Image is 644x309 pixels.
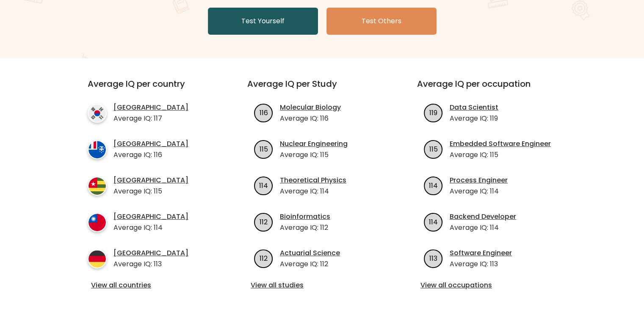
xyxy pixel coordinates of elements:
[417,79,567,99] h3: Average IQ per occupation
[450,223,516,233] p: Average IQ: 114
[450,102,498,113] a: Data Scientist
[429,253,437,263] text: 113
[280,113,341,124] p: Average IQ: 116
[113,223,188,233] p: Average IQ: 114
[260,217,268,226] text: 112
[280,248,340,258] a: Actuarial Science
[450,248,512,258] a: Software Engineer
[450,259,512,269] p: Average IQ: 113
[260,108,268,117] text: 116
[429,217,438,226] text: 114
[247,79,397,99] h3: Average IQ per Study
[280,186,346,196] p: Average IQ: 114
[113,212,188,222] a: [GEOGRAPHIC_DATA]
[429,108,437,117] text: 119
[450,113,498,124] p: Average IQ: 119
[280,139,348,149] a: Nuclear Engineering
[450,212,516,222] a: Backend Developer
[280,259,340,269] p: Average IQ: 112
[260,253,268,263] text: 112
[88,213,107,232] img: country
[280,102,341,113] a: Molecular Biology
[450,186,508,196] p: Average IQ: 114
[280,175,346,185] a: Theoretical Physics
[280,223,330,233] p: Average IQ: 112
[88,79,217,99] h3: Average IQ per country
[88,177,107,196] img: country
[259,180,268,190] text: 114
[113,113,188,124] p: Average IQ: 117
[113,175,188,185] a: [GEOGRAPHIC_DATA]
[280,212,330,222] a: Bioinformatics
[113,150,188,160] p: Average IQ: 116
[88,140,107,159] img: country
[113,259,188,269] p: Average IQ: 113
[91,280,213,290] a: View all countries
[429,144,438,154] text: 115
[450,139,551,149] a: Embedded Software Engineer
[280,150,348,160] p: Average IQ: 115
[429,180,438,190] text: 114
[113,186,188,196] p: Average IQ: 115
[88,249,107,268] img: country
[113,139,188,149] a: [GEOGRAPHIC_DATA]
[326,8,437,35] a: Test Others
[260,144,268,154] text: 115
[113,248,188,258] a: [GEOGRAPHIC_DATA]
[113,102,188,113] a: [GEOGRAPHIC_DATA]
[450,175,508,185] a: Process Engineer
[208,8,318,35] a: Test Yourself
[88,104,107,123] img: country
[450,150,551,160] p: Average IQ: 115
[420,280,563,290] a: View all occupations
[251,280,393,290] a: View all studies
